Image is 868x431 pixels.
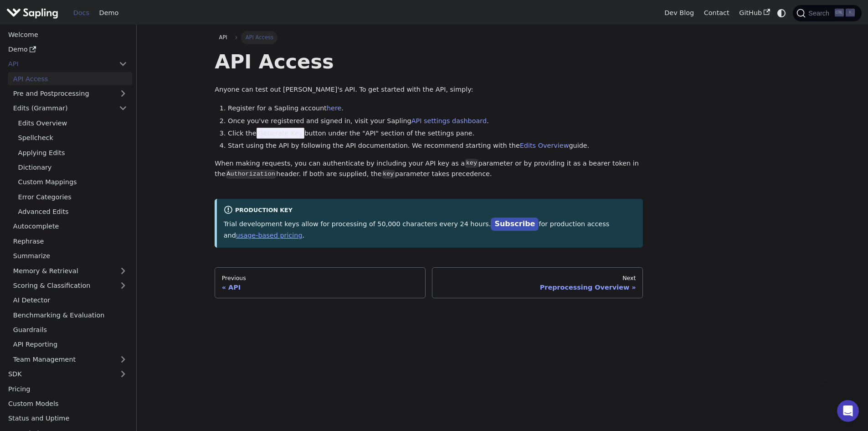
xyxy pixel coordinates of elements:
[8,102,132,115] a: Edits (Grammar)
[215,49,643,74] h1: API Access
[439,283,636,291] div: Preprocessing Overview
[465,159,478,168] code: key
[8,234,132,248] a: Rephrase
[8,323,132,337] a: Guardrails
[13,190,132,203] a: Error Categories
[13,131,132,145] a: Spellcheck
[215,84,643,95] p: Anyone can test out [PERSON_NAME]'s API. To get started with the API, simply:
[520,142,569,149] a: Edits Overview
[215,158,643,180] p: When making requests, you can authenticate by including your API key as a parameter or by providi...
[793,5,861,21] button: Search (Ctrl+K)
[215,31,231,44] a: API
[114,57,132,71] button: Collapse sidebar category 'API'
[382,170,395,179] code: key
[224,205,637,216] div: Production Key
[3,382,132,395] a: Pricing
[94,6,123,20] a: Demo
[68,6,94,20] a: Docs
[13,161,132,174] a: Dictionary
[3,57,114,71] a: API
[6,6,58,20] img: Sapling.ai
[3,412,132,425] a: Status and Uptime
[3,397,132,410] a: Custom Models
[8,87,132,100] a: Pre and Postprocessing
[228,103,643,114] li: Register for a Sapling account .
[8,308,132,322] a: Benchmarking & Evaluation
[439,275,636,282] div: Next
[775,6,788,20] button: Switch between dark and light mode (currently system mode)
[257,128,305,139] span: Generate Key
[3,368,114,381] a: SDK
[228,128,643,139] li: Click the button under the "API" section of the settings pane.
[6,6,62,20] a: Sapling.ai
[228,140,643,151] li: Start using the API by following the API documentation. We recommend starting with the guide.
[659,6,699,20] a: Dev Blog
[8,353,132,366] a: Team Management
[215,267,643,298] nav: Docs pages
[8,72,132,85] a: API Access
[114,368,132,381] button: Expand sidebar category 'SDK'
[846,9,855,17] kbd: K
[837,400,859,422] iframe: Intercom live chat
[411,117,487,125] a: API settings dashboard
[734,6,775,20] a: GitHub
[241,31,277,44] span: API Access
[806,10,835,17] span: Search
[327,104,341,112] a: here
[8,279,132,292] a: Scoring & Classification
[215,267,426,298] a: PreviousAPI
[224,218,637,241] p: Trial development keys allow for processing of 50,000 characters every 24 hours. for production a...
[13,176,132,189] a: Custom Mappings
[3,28,132,41] a: Welcome
[219,34,227,41] span: API
[13,146,132,159] a: Applying Edits
[491,218,539,231] a: Subscribe
[8,220,132,233] a: Autocomplete
[8,264,132,277] a: Memory & Retrieval
[8,338,132,351] a: API Reporting
[226,170,276,179] code: Authorization
[3,43,132,56] a: Demo
[8,249,132,263] a: Summarize
[222,275,419,282] div: Previous
[699,6,734,20] a: Contact
[222,283,419,291] div: API
[432,267,643,298] a: NextPreprocessing Overview
[215,31,643,44] nav: Breadcrumbs
[8,294,132,307] a: AI Detector
[228,116,643,127] li: Once you've registered and signed in, visit your Sapling .
[13,205,132,218] a: Advanced Edits
[13,116,132,130] a: Edits Overview
[236,232,303,239] a: usage-based pricing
